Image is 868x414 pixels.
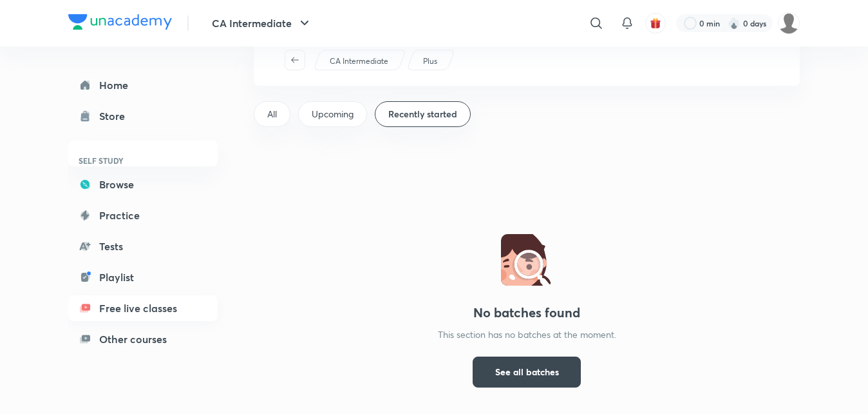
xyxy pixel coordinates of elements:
[312,108,354,121] span: Upcoming
[68,14,172,30] img: Company Logo
[99,108,133,124] div: Store
[728,17,741,30] img: streak
[388,108,457,121] span: Recently started
[68,326,218,352] a: Other courses
[330,55,388,67] p: CA Intermediate
[68,202,218,228] a: Practice
[68,295,218,321] a: Free live classes
[68,72,218,98] a: Home
[68,103,218,129] a: Store
[423,55,437,67] p: Plus
[254,303,800,322] h4: No batches found
[267,108,277,121] span: All
[68,264,218,290] a: Playlist
[421,55,440,67] a: Plus
[204,10,320,36] button: CA Intermediate
[778,12,800,34] img: nidhi
[495,366,559,379] span: See all batches
[68,172,218,197] a: Browse
[254,328,800,341] p: This section has no batches at the moment.
[645,13,666,34] button: avatar
[473,357,581,388] button: See all batches
[328,55,391,67] a: CA Intermediate
[68,150,218,172] h6: SELF STUDY
[650,17,661,29] img: avatar
[68,14,172,33] a: Company Logo
[68,233,218,259] a: Tests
